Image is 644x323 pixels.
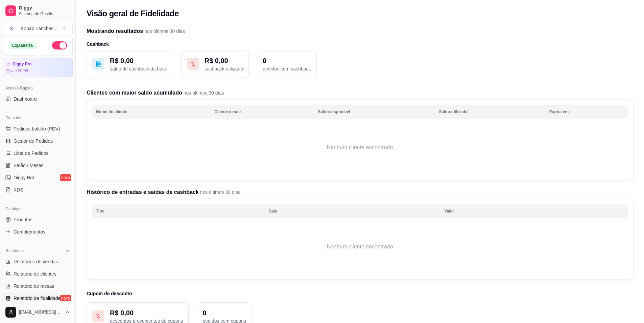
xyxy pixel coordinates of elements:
[14,125,60,132] span: Pedidos balcão (PDV)
[3,136,73,146] a: Gestor de Pedidos
[205,56,243,65] p: R$ 0,00
[14,216,32,223] span: Produtos
[14,96,37,102] span: Dashboard
[87,41,633,47] h3: Cashback
[14,283,54,289] span: Relatório de mesas
[5,248,24,254] span: Relatórios
[14,228,45,235] span: Complementos
[8,25,15,32] span: K
[3,83,73,94] div: Acesso Rápido
[8,42,37,49] div: Loja aberta
[199,189,241,195] span: nos últimos 30 dias
[263,56,311,65] p: 0
[52,41,67,49] button: Alterar Status
[14,295,61,302] span: Relatório de fidelidade
[110,308,183,318] p: R$ 0,00
[3,3,73,19] a: DiggySistema de Gestão
[143,28,185,34] span: nos últimos 30 dias
[3,281,73,291] a: Relatório de mesas
[205,65,243,72] p: cashback utilizado
[87,89,633,97] h2: Clientes com maior saldo acumulado
[21,25,57,32] div: Kopão Lanches ...
[3,22,73,35] button: Select a team
[3,123,73,134] button: Pedidos balcão (PDV)
[263,65,311,72] p: pedidos com cashback
[3,214,73,225] a: Produtos
[181,50,249,78] button: R$ 0,00cashback utilizado
[14,162,44,169] span: Salão / Mesas
[3,256,73,267] a: Relatórios de vendas
[3,203,73,214] div: Catálogo
[87,290,633,297] h3: Cupom de desconto
[110,56,167,65] p: R$ 0,00
[19,309,62,315] span: [EMAIL_ADDRESS][DOMAIN_NAME]
[92,105,210,119] th: Nome do cliente
[14,174,34,181] span: Diggy Bot
[3,58,73,77] a: Diggy Proaté 20/09
[3,293,73,304] a: Relatório de fidelidadenovo
[3,268,73,279] a: Relatório de clientes
[14,186,23,193] span: KDS
[264,204,440,218] th: Data
[3,304,73,320] button: [EMAIL_ADDRESS][DOMAIN_NAME]
[3,226,73,237] a: Complementos
[210,105,314,119] th: Cliente desde
[3,160,73,171] a: Salão / Mesas
[3,113,73,123] div: Dia a dia
[435,105,545,119] th: Saldo utilizado
[3,184,73,195] a: KDS
[314,105,435,119] th: Saldo disponível
[3,94,73,104] a: Dashboard
[19,11,70,17] span: Sistema de Gestão
[14,270,56,277] span: Relatório de clientes
[92,204,264,218] th: Tipo
[545,105,628,119] th: Expira em
[182,90,224,96] span: nos últimos 30 dias
[92,220,628,274] td: Nenhum cliente encontrado
[87,188,633,196] h2: Histórico de entradas e saídas de cashback
[19,5,70,11] span: Diggy
[202,308,246,318] p: 0
[87,27,633,35] h2: Mostrando resultados
[3,172,73,183] a: Diggy Botnovo
[110,65,167,72] p: saldo de cashback da base
[92,120,628,175] td: Nenhum cliente encontrado
[14,138,53,144] span: Gestor de Pedidos
[11,68,28,74] article: até 20/09
[87,8,179,19] h2: Visão geral de Fidelidade
[13,62,32,67] article: Diggy Pro
[3,148,73,159] a: Lista de Pedidos
[14,258,58,265] span: Relatórios de vendas
[440,204,628,218] th: Valor
[14,150,49,157] span: Lista de Pedidos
